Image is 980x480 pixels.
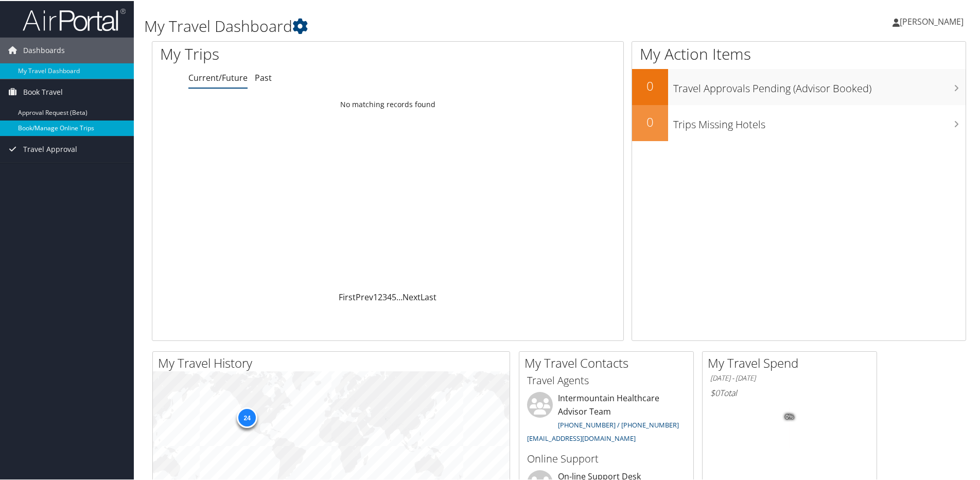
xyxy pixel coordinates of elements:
span: [PERSON_NAME] [900,15,964,26]
span: Dashboards [23,37,65,62]
h1: My Trips [160,42,419,64]
a: Next [402,290,421,302]
a: [EMAIL_ADDRESS][DOMAIN_NAME] [527,433,636,442]
h1: My Travel Dashboard [144,14,697,36]
h6: [DATE] - [DATE] [710,372,869,382]
a: Last [421,290,436,302]
a: 2 [378,290,382,302]
a: Current/Future [188,71,248,82]
a: Past [255,71,272,82]
span: Book Travel [23,78,63,104]
a: 4 [387,290,392,302]
h6: Total [710,386,869,398]
span: $0 [710,386,720,398]
a: [PERSON_NAME] [892,5,974,36]
h3: Online Support [527,451,686,465]
li: Intermountain Healthcare Advisor Team [522,391,691,446]
h3: Trips Missing Hotels [673,111,966,131]
tspan: 0% [785,413,794,419]
h3: Travel Approvals Pending (Advisor Booked) [673,75,966,95]
a: Prev [356,290,373,302]
a: 0Trips Missing Hotels [632,104,966,140]
span: Travel Approval [23,135,77,161]
h2: My Travel History [158,353,510,371]
h2: 0 [632,112,668,130]
a: 5 [392,290,396,302]
a: First [339,290,356,302]
img: airportal-logo.png [23,7,126,31]
h2: My Travel Spend [708,353,877,371]
h2: 0 [632,76,668,94]
a: 1 [373,290,378,302]
h3: Travel Agents [527,372,686,387]
td: No matching records found [152,94,623,113]
h2: My Travel Contacts [524,353,693,371]
a: 0Travel Approvals Pending (Advisor Booked) [632,68,966,104]
a: [PHONE_NUMBER] / [PHONE_NUMBER] [558,419,679,428]
a: 3 [382,290,387,302]
span: … [396,290,402,302]
div: 24 [237,406,257,427]
h1: My Action Items [632,42,966,64]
